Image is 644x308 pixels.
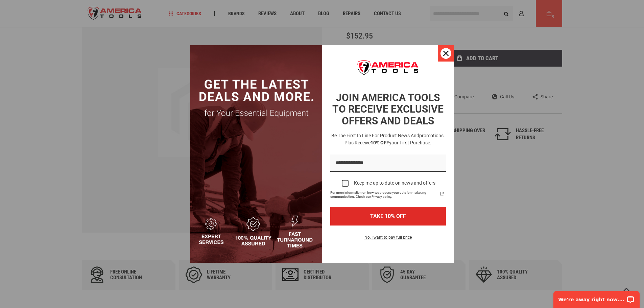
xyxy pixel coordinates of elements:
input: Email field [330,155,446,172]
button: Close [438,45,454,62]
div: Keep me up to date on news and offers [354,180,435,186]
strong: 10% OFF [371,140,389,145]
svg: link icon [438,190,446,198]
h3: Be the first in line for product news and [329,132,447,146]
a: Read our Privacy Policy [438,190,446,198]
span: For more information on how we process your data for marketing communication. Check our Privacy p... [330,191,438,199]
svg: close icon [443,51,449,56]
button: TAKE 10% OFF [330,207,446,226]
strong: JOIN AMERICA TOOLS TO RECEIVE EXCLUSIVE OFFERS AND DEALS [332,92,444,127]
button: No, I want to pay full price [359,234,417,245]
iframe: LiveChat chat widget [549,287,644,308]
